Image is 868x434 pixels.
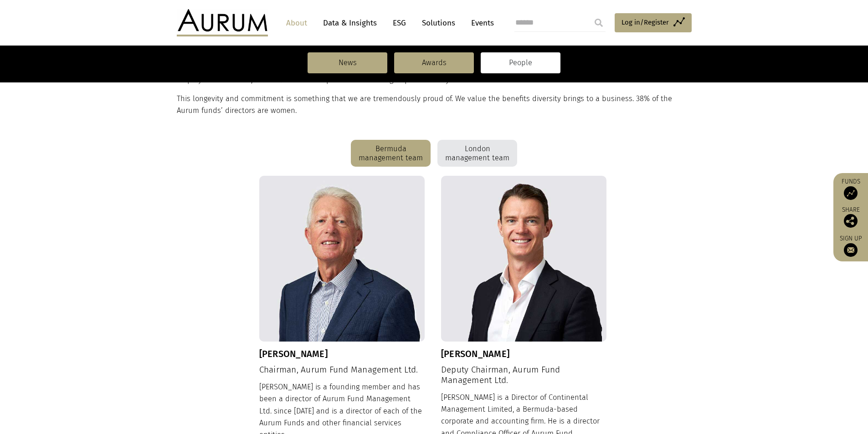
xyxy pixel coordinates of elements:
h4: Chairman, Aurum Fund Management Ltd. [259,365,425,375]
img: Share this post [844,214,858,228]
div: Share [838,207,863,228]
img: Aurum [177,9,268,36]
h3: [PERSON_NAME] [259,348,425,359]
a: Events [467,15,494,31]
img: Access Funds [844,186,858,200]
input: Submit [590,14,608,32]
img: Sign up to our newsletter [844,243,858,257]
a: About [282,15,312,31]
span: Log in/Register [621,17,669,28]
h3: [PERSON_NAME] [441,348,607,359]
a: People [481,52,560,73]
a: News [308,52,387,73]
a: Awards [394,52,474,73]
a: Funds [838,178,863,200]
a: Sign up [838,235,863,257]
div: Bermuda management team [351,140,431,167]
p: This longevity and commitment is something that we are tremendously proud of. We value the benefi... [177,93,689,117]
a: Log in/Register [615,13,692,32]
a: ESG [388,15,411,31]
a: Solutions [417,15,460,31]
a: Data & Insights [318,15,381,31]
div: London management team [437,140,517,167]
h4: Deputy Chairman, Aurum Fund Management Ltd. [441,365,607,386]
